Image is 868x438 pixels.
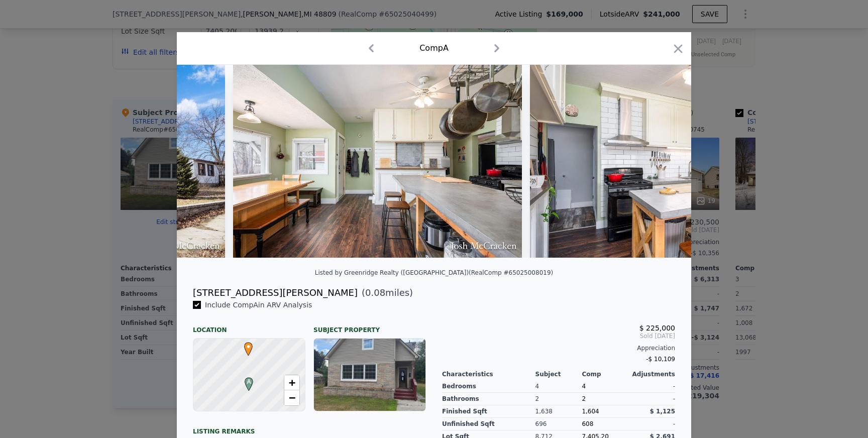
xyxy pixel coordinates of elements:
div: Appreciation [442,344,675,352]
img: Property Img [233,65,522,258]
div: 1,638 [535,405,582,418]
span: $ 225,000 [639,324,675,332]
span: ( miles) [358,286,413,300]
div: Adjustments [628,370,675,378]
a: Zoom out [284,390,299,405]
span: + [289,376,295,389]
span: $ 1,125 [650,408,675,415]
div: Bedrooms [442,380,535,393]
div: Characteristics [442,370,535,378]
div: [STREET_ADDRESS][PERSON_NAME] [193,286,358,300]
span: 4 [582,383,586,390]
span: 1,604 [582,408,599,415]
div: Finished Sqft [442,405,535,418]
div: Bathrooms [442,393,535,405]
div: Subject [535,370,582,378]
div: Comp A [419,42,449,54]
span: Sold [DATE] [442,332,675,340]
div: Listed by Greenridge Realty ([GEOGRAPHIC_DATA]) (RealComp #65025008019) [315,269,553,276]
div: Unfinished Sqft [442,418,535,430]
div: - [628,393,675,405]
div: - [628,380,675,393]
div: A [242,377,248,383]
div: - [628,418,675,430]
span: -$ 10,109 [646,356,675,363]
div: 2 [582,393,628,405]
a: Zoom in [284,375,299,390]
div: • [242,342,248,348]
span: Include Comp A in ARV Analysis [201,301,316,309]
span: 0.08 [365,287,385,298]
div: Listing remarks [193,419,426,435]
span: A [242,377,256,386]
span: 608 [582,420,593,427]
div: Comp [582,370,628,378]
div: Location [193,318,305,334]
div: 2 [535,393,582,405]
div: Subject Property [313,318,426,334]
span: • [242,339,255,354]
img: Property Img [530,65,819,258]
div: 696 [535,418,582,430]
div: 4 [535,380,582,393]
span: − [289,391,295,404]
